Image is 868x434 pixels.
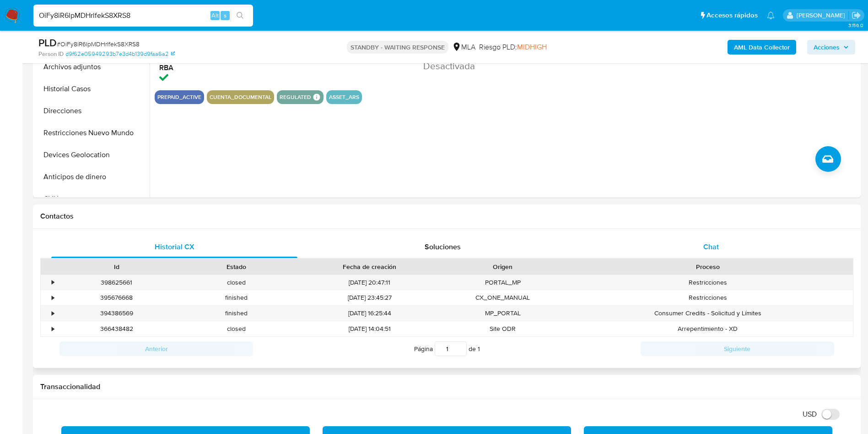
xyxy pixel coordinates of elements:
[563,321,853,336] div: Arrepentimiento - XD
[569,262,846,271] div: Proceso
[57,275,177,290] div: 398625661
[33,10,253,22] input: Buscar usuario o caso...
[797,11,848,20] p: mariaeugenia.sanchez@mercadolibre.com
[38,35,57,50] b: PLD
[35,100,150,122] button: Direcciones
[425,242,461,252] span: Soluciones
[224,11,226,20] span: s
[807,40,855,55] button: Acciones
[706,11,758,20] span: Accesos rápidos
[852,11,861,20] a: Salir
[443,321,563,336] div: Site ODR
[563,275,853,290] div: Restricciones
[63,262,170,271] div: Id
[297,290,443,305] div: [DATE] 23:45:27
[478,344,480,353] span: 1
[297,321,443,336] div: [DATE] 14:04:51
[563,290,853,305] div: Restricciones
[452,42,475,52] div: MLA
[297,306,443,321] div: [DATE] 16:25:44
[767,11,775,19] a: Notificaciones
[52,278,54,287] div: •
[303,262,437,271] div: Fecha de creación
[59,341,253,356] button: Anterior
[231,9,249,22] button: search-icon
[35,122,150,144] button: Restricciones Nuevo Mundo
[443,275,563,290] div: PORTAL_MP
[210,95,271,99] button: cuenta_documental
[641,341,834,356] button: Siguiente
[703,242,719,252] span: Chat
[57,39,140,49] span: # OiFy8iR6lpMDHrlfekS8XRS8
[297,275,443,290] div: [DATE] 20:47:11
[52,309,54,318] div: •
[443,290,563,305] div: CX_ONE_MANUAL
[347,41,448,54] p: STANDBY - WAITING RESPONSE
[35,56,150,78] button: Archivos adjuntos
[449,262,556,271] div: Origen
[177,290,297,305] div: finished
[280,95,311,99] button: regulated
[423,60,590,72] dd: Desactivada
[728,40,796,55] button: AML Data Collector
[40,382,853,391] h1: Transaccionalidad
[65,50,175,58] a: d9f62e05949293b7e3d4b139d9faa6a2
[734,40,790,55] b: AML Data Collector
[57,306,177,321] div: 394386569
[211,11,219,20] span: Alt
[177,306,297,321] div: finished
[159,63,326,73] dt: RBA
[814,40,840,55] span: Acciones
[57,290,177,305] div: 395676668
[157,95,201,99] button: prepaid_active
[35,144,150,166] button: Devices Geolocation
[52,324,54,333] div: •
[40,212,853,221] h1: Contactos
[443,306,563,321] div: MP_PORTAL
[517,42,547,52] span: MIDHIGH
[848,22,863,29] span: 3.156.0
[329,95,359,99] button: asset_ars
[38,50,64,58] b: Person ID
[35,188,150,210] button: CVU
[35,166,150,188] button: Anticipos de dinero
[57,321,177,336] div: 366438482
[177,321,297,336] div: closed
[35,78,150,100] button: Historial Casos
[155,242,194,252] span: Historial CX
[177,275,297,290] div: closed
[183,262,290,271] div: Estado
[563,306,853,321] div: Consumer Credits - Solicitud y Límites
[479,42,547,52] span: Riesgo PLD:
[414,341,480,356] span: Página de
[52,293,54,302] div: •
